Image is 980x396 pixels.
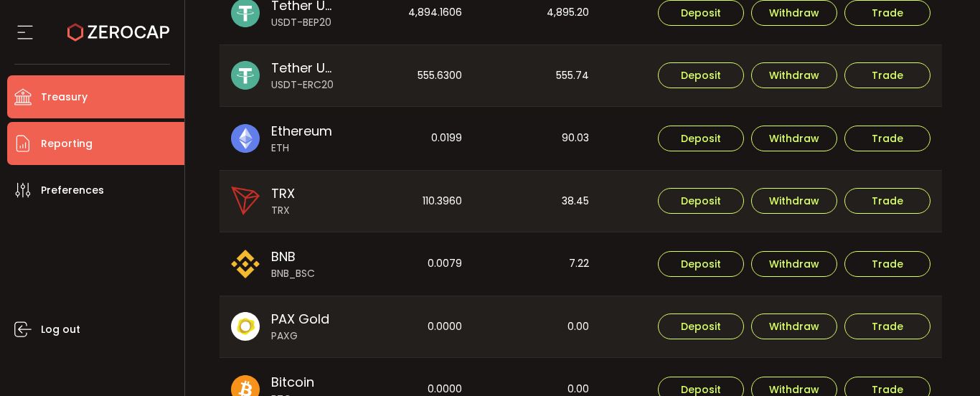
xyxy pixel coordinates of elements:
span: USDT-BEP20 [271,15,335,30]
button: Deposit [658,188,744,214]
span: Withdraw [769,8,819,18]
button: Trade [844,188,930,214]
span: Reporting [41,133,93,154]
span: Ethereum [271,121,332,141]
span: Trade [872,70,903,80]
span: Withdraw [769,259,819,269]
img: trx_portfolio.png [231,187,260,215]
button: Deposit [658,62,744,88]
div: 110.3960 [348,171,473,232]
span: USDT-ERC20 [271,77,335,93]
div: 90.03 [475,107,600,170]
span: Deposit [681,385,721,395]
span: BNB_BSC [271,266,315,281]
button: Withdraw [751,251,837,277]
button: Withdraw [751,126,837,151]
span: Deposit [681,8,721,18]
button: Withdraw [751,313,837,339]
span: Tether USD [271,58,335,77]
img: paxg_portfolio.svg [231,312,260,341]
div: 0.0000 [348,296,473,358]
div: 38.45 [475,171,600,232]
div: 0.0199 [348,107,473,170]
button: Deposit [658,126,744,151]
div: 7.22 [475,232,600,296]
span: Bitcoin [271,372,314,392]
span: Deposit [681,133,721,143]
span: Withdraw [769,133,819,143]
img: bnb_bsc_portfolio.png [231,250,260,278]
div: 555.6300 [348,45,473,107]
span: Preferences [41,180,104,201]
span: TRX [271,203,295,218]
div: 0.0079 [348,232,473,296]
iframe: Chat Widget [813,241,980,396]
span: Trade [872,8,903,18]
span: PAX Gold [271,309,329,329]
div: 555.74 [475,45,600,107]
span: Deposit [681,321,721,331]
span: BNB [271,247,315,266]
span: TRX [271,184,295,203]
span: Deposit [681,70,721,80]
button: Trade [844,126,930,151]
span: Withdraw [769,196,819,206]
span: Withdraw [769,321,819,331]
span: Log out [41,319,80,340]
span: ETH [271,141,332,156]
button: Withdraw [751,188,837,214]
button: Trade [844,62,930,88]
span: Withdraw [769,385,819,395]
span: Trade [872,196,903,206]
span: Withdraw [769,70,819,80]
span: PAXG [271,329,329,344]
div: 0.00 [475,296,600,358]
span: Deposit [681,259,721,269]
img: usdt_portfolio.svg [231,61,260,90]
button: Withdraw [751,62,837,88]
button: Deposit [658,251,744,277]
span: Treasury [41,87,88,108]
span: Trade [872,133,903,143]
button: Deposit [658,313,744,339]
img: eth_portfolio.svg [231,124,260,153]
span: Deposit [681,196,721,206]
